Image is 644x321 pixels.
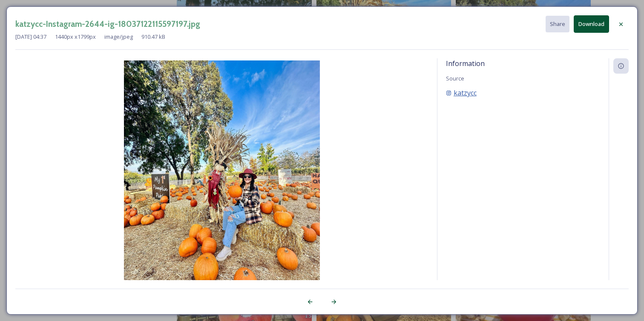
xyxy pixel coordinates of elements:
[446,75,464,82] span: Source
[15,18,200,30] h3: katzycc-Instagram-2644-ig-18037122115597197.jpg
[446,88,600,98] a: katzycc
[454,88,477,98] span: katzycc
[574,15,609,33] button: Download
[15,33,46,41] span: [DATE] 04:37
[55,33,96,41] span: 1440 px x 1799 px
[446,59,485,68] span: Information
[141,33,165,41] span: 910.47 kB
[15,60,428,305] img: katzycc-Instagram-2644-ig-18037122115597197.jpg
[104,33,133,41] span: image/jpeg
[546,16,569,32] button: Share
